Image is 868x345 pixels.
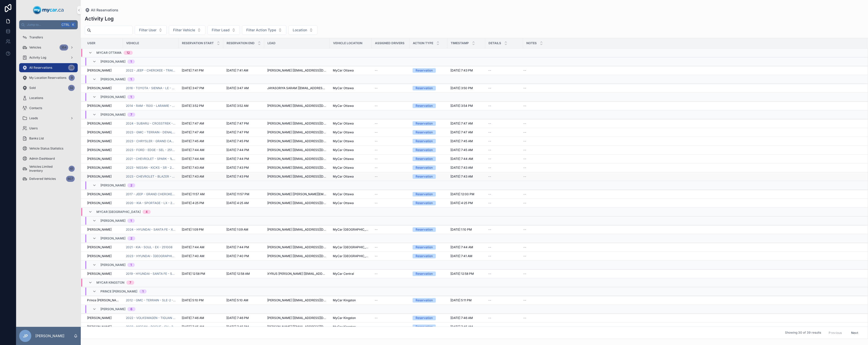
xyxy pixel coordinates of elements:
span: Users [29,126,38,130]
div: 1 [130,219,132,223]
div: Reservation [416,86,433,90]
div: Reservation [416,254,433,258]
span: 2023 - NISSAN - KICKS - SR - 250919 [126,166,176,170]
span: [PERSON_NAME] [87,228,112,232]
span: Lead [267,41,276,45]
span: [DATE] 1:10 PM [450,228,472,232]
span: -- [523,166,526,170]
span: -- [375,298,378,302]
span: [DATE] 12:00 PM [450,192,474,196]
a: 2017 - JEEP - GRAND CHEROKEE - OVERLAND - 250865 [126,192,176,196]
span: MyCar Ottawa [333,192,354,196]
span: JAYASORIYA SARAM [[EMAIL_ADDRESS][DOMAIN_NAME]] [267,86,327,90]
a: 2023 - NISSAN - ROGUE - SV - 251044 [126,325,176,329]
span: [DATE] 7:43 AM [450,166,473,170]
span: [DATE] 7:44 PM [226,245,249,249]
span: -- [375,175,378,179]
span: -- [523,157,526,161]
span: -- [488,228,491,232]
span: Timestamp [451,41,469,45]
span: [PERSON_NAME] [[EMAIL_ADDRESS][DOMAIN_NAME]] [267,68,327,72]
span: [DATE] 7:43 PM [226,166,249,170]
div: Reservation [416,104,433,108]
span: Reservation End [227,41,255,45]
span: [PERSON_NAME] [[EMAIL_ADDRESS][DOMAIN_NAME]] [267,157,327,161]
span: [PERSON_NAME] [100,307,125,311]
span: Sold [29,86,36,90]
span: Transfers [29,35,43,39]
span: [DATE] 7:41 AM [450,254,472,258]
span: -- [488,192,491,196]
span: [PERSON_NAME] [87,272,112,276]
span: [DATE] 7:43 PM [226,175,249,179]
div: 2 [130,236,132,240]
span: -- [375,130,378,134]
span: -- [488,166,491,170]
span: [PERSON_NAME] [87,175,112,179]
span: -- [375,245,378,249]
span: [PERSON_NAME] [100,183,125,187]
span: K [71,23,75,27]
a: 2023 - HYUNDAI - [GEOGRAPHIC_DATA] - SEL - 250755 [126,254,176,258]
span: -- [523,175,526,179]
a: Vehicle Status Statistics [19,144,78,153]
span: [PERSON_NAME] [87,245,112,249]
span: -- [375,192,378,196]
span: XYRUS [PERSON_NAME] [[EMAIL_ADDRESS][DOMAIN_NAME]] [267,272,327,276]
span: -- [488,139,491,143]
span: -- [523,148,526,152]
button: Select Button [207,25,240,35]
span: [DATE] 7:47 AM [182,121,204,126]
a: 2019 - HYUNDAI - SANTA FE - SEL, SEL PLUS - 251048 [126,272,176,276]
span: [DATE] 7:44 PM [226,148,249,152]
span: MyCar [GEOGRAPHIC_DATA] [333,228,369,232]
a: 2020 - KIA - SPORTAGE - LX - 250641B [126,201,176,205]
span: [DATE] 4:25 PM [182,201,204,205]
div: 7 [130,113,132,117]
a: 2022 - VOLKSWAGEN - TIGUAN - 4MOTION SEL PREMIUM R-LINE - 251110 [126,316,176,320]
div: 32 [68,85,75,91]
span: [PERSON_NAME] [100,95,125,99]
span: -- [375,272,378,276]
img: App logo [33,6,64,14]
span: [PERSON_NAME] [87,130,112,134]
div: Reservation [416,130,433,135]
button: Select Button [242,25,286,35]
div: Reservation [416,148,433,152]
span: [PERSON_NAME] [[EMAIL_ADDRESS][DOMAIN_NAME]] [267,166,327,170]
span: [DATE] 7:45 AM [182,139,204,143]
span: VEHICLE LOCATION [333,41,362,45]
span: MyCar Central [333,272,354,276]
div: 39 [68,65,75,71]
a: Sold32 [19,83,78,92]
span: [DATE] 7:47 PM [226,121,249,126]
span: Banks List [29,136,44,140]
span: [PERSON_NAME] [[PERSON_NAME][EMAIL_ADDRESS][DOMAIN_NAME]] [267,192,327,196]
span: -- [488,201,491,205]
span: [DATE] 7:44 AM [182,245,204,249]
span: -- [488,104,491,108]
span: [DATE] 5:10 PM [182,298,204,302]
span: -- [375,121,378,126]
span: Details [489,41,501,45]
span: [DATE] 7:43 AM [182,166,204,170]
span: MyCar Ottawa [96,51,122,55]
span: [PERSON_NAME] [[EMAIL_ADDRESS][DOMAIN_NAME]] [267,121,327,126]
span: [PERSON_NAME] [[EMAIL_ADDRESS][DOMAIN_NAME]] [267,254,327,258]
span: MyCar Ottawa [333,86,354,90]
span: [PERSON_NAME] [87,104,112,108]
button: Select Button [169,25,205,35]
span: Notes [526,41,537,45]
span: [DATE] 3:47 AM [226,86,249,90]
span: -- [488,148,491,152]
span: MyCar Ottawa [333,157,354,161]
div: Reservation [416,227,433,232]
a: Delivered Vehicles607 [19,174,78,183]
span: [DATE] 7:44 AM [450,245,473,249]
span: [DATE] 1:09 PM [182,228,204,232]
a: 2012 - GMC - TERRAIN - SLE-2 - 250466A [126,298,176,302]
span: [PERSON_NAME] [100,236,125,240]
